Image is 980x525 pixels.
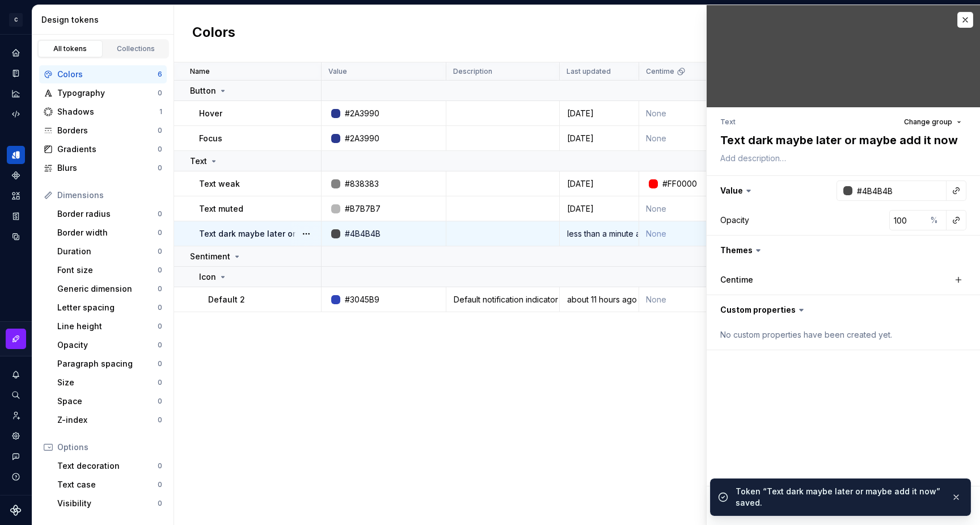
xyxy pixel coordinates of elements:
div: 0 [158,145,162,154]
label: Centime [720,274,753,285]
p: Sentiment [190,251,230,262]
td: None [639,287,764,312]
a: Code automation [7,105,25,123]
a: Text decoration0 [53,457,167,475]
div: Collections [108,44,164,53]
div: Home [7,44,25,62]
div: Border width [57,227,158,238]
a: Border width0 [53,224,167,242]
div: 6 [158,70,162,79]
p: Text weak [199,178,240,190]
div: [DATE] [560,203,638,215]
a: Components [7,166,25,184]
div: 0 [158,209,162,219]
div: Opacity [57,339,158,351]
a: Settings [7,427,25,445]
div: Borders [57,125,158,136]
div: Duration [57,246,158,257]
div: 0 [158,303,162,312]
div: 0 [158,415,162,425]
p: Last updated [567,67,611,76]
a: Colors6 [39,65,167,83]
div: about 11 hours ago [560,294,638,305]
div: Shadows [57,106,159,117]
p: Text [190,156,207,167]
textarea: Text dark maybe later or maybe add it now [718,130,964,150]
div: Paragraph spacing [57,358,158,369]
div: Generic dimension [57,283,158,295]
svg: Supernova Logo [10,505,22,516]
p: Centime [646,67,674,76]
div: 0 [158,397,162,406]
p: Description [453,67,492,76]
a: Design tokens [7,146,25,164]
div: 0 [158,163,162,173]
button: Change group [899,114,966,130]
a: Data sources [7,228,25,246]
div: Text case [57,479,158,490]
div: Invite team [7,406,25,425]
div: 0 [158,359,162,368]
div: Design tokens [41,14,169,26]
div: Colors [57,69,158,80]
div: #4B4B4B [345,228,381,240]
div: 0 [158,284,162,293]
p: Value [328,67,347,76]
div: Blurs [57,162,158,174]
div: Storybook stories [7,207,25,225]
div: Letter spacing [57,302,158,313]
button: Search ⌘K [7,386,25,404]
div: Default notification indicator color for Therapy. Used to convey unread information. Default noti... [447,294,559,305]
div: [DATE] [560,178,638,190]
span: Change group [904,117,952,127]
input: 100 [889,210,926,230]
p: Text dark maybe later or maybe add it now [199,228,369,240]
div: Border radius [57,208,158,220]
div: Size [57,377,158,388]
div: Gradients [57,144,158,155]
p: Icon [199,271,216,283]
div: Font size [57,264,158,276]
a: Opacity0 [53,336,167,354]
div: 0 [158,322,162,331]
input: e.g. #000000 [852,180,947,201]
div: Token “Text dark maybe later or maybe add it now” saved. [736,486,942,509]
div: 0 [158,228,162,237]
a: Line height0 [53,317,167,335]
div: Space [57,396,158,407]
div: 1 [159,107,162,116]
a: Documentation [7,64,25,82]
div: 0 [158,341,162,350]
div: #838383 [345,178,379,190]
div: #2A3990 [345,108,379,119]
div: #B7B7B7 [345,203,381,215]
div: Assets [7,187,25,205]
div: No custom properties have been created yet. [720,329,966,341]
div: 0 [158,480,162,489]
div: 0 [158,461,162,471]
div: Typography [57,87,158,99]
a: Gradients0 [39,140,167,158]
div: Visibility [57,498,158,509]
button: Contact support [7,447,25,465]
p: Hover [199,108,222,119]
a: Border radius0 [53,205,167,223]
td: None [639,126,764,151]
a: Visibility0 [53,494,167,513]
div: Options [57,442,162,453]
a: Generic dimension0 [53,280,167,298]
div: #2A3990 [345,133,379,144]
div: [DATE] [560,108,638,119]
a: Analytics [7,85,25,103]
p: Default 2 [208,294,245,305]
a: Typography0 [39,84,167,102]
div: #3045B9 [345,294,379,305]
div: 0 [158,378,162,387]
p: Name [190,67,210,76]
a: Space0 [53,392,167,410]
